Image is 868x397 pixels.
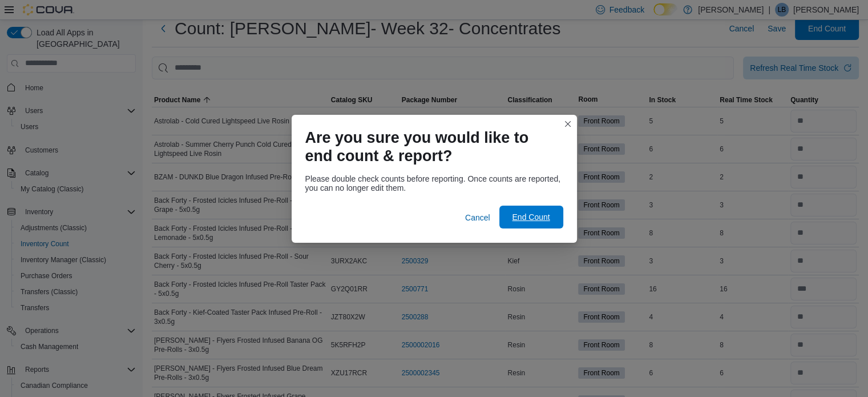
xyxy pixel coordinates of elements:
div: Please double check counts before reporting. Once counts are reported, you can no longer edit them. [305,174,563,193]
span: End Count [512,211,550,223]
button: Closes this modal window [561,117,575,131]
button: Cancel [461,206,495,229]
span: Cancel [465,212,490,223]
h1: Are you sure you would like to end count & report? [305,129,554,165]
button: End Count [499,206,563,228]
